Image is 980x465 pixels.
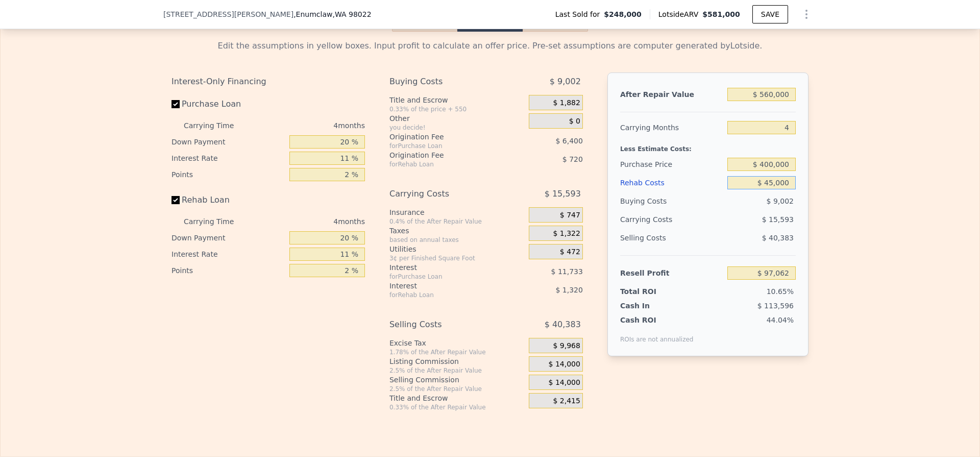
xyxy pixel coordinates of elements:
span: $581,000 [702,10,740,18]
div: Less Estimate Costs: [620,137,796,155]
span: $ 9,968 [553,341,580,351]
div: ROIs are not annualized [620,325,694,344]
span: $ 14,000 [549,360,580,369]
div: Selling Costs [620,229,723,247]
div: Purchase Price [620,155,723,174]
div: Total ROI [620,286,684,297]
span: $ 11,733 [551,267,583,276]
div: Cash In [620,301,684,311]
div: Interest [389,262,503,273]
div: for Rehab Loan [389,291,503,299]
span: , WA 98022 [332,10,371,18]
div: 0.33% of the price + 550 [389,105,525,113]
div: Interest Rate [171,246,285,262]
span: Lotside ARV [658,9,702,19]
div: Carrying Months [620,118,723,137]
div: Points [171,262,285,279]
div: 1.78% of the After Repair Value [389,348,525,356]
div: Origination Fee [389,132,503,142]
div: you decide! [389,124,525,132]
span: $ 113,596 [757,302,794,310]
div: Interest Rate [171,150,285,166]
div: 2.5% of the After Repair Value [389,385,525,393]
div: Buying Costs [620,192,723,210]
span: $ 14,000 [549,378,580,387]
div: Origination Fee [389,150,503,160]
div: Resell Profit [620,264,723,282]
div: 2.5% of the After Repair Value [389,366,525,375]
input: Purchase Loan [171,100,180,108]
div: 4 months [254,213,365,230]
span: 10.65% [767,287,794,296]
div: Edit the assumptions in yellow boxes. Input profit to calculate an offer price. Pre-set assumptio... [171,40,808,52]
div: Carrying Costs [389,185,503,203]
div: Interest [389,281,503,291]
div: Utilities [389,244,525,254]
div: Other [389,113,525,124]
div: Buying Costs [389,72,503,91]
span: $ 0 [569,117,580,126]
div: 0.4% of the After Repair Value [389,217,525,226]
div: Carrying Time [184,213,250,230]
div: Points [171,166,285,183]
label: Purchase Loan [171,95,285,113]
div: Excise Tax [389,338,525,348]
span: $ 1,322 [553,229,580,238]
span: $ 720 [562,155,583,163]
span: $ 2,415 [553,397,580,406]
div: Taxes [389,226,525,236]
span: $ 40,383 [762,234,794,242]
div: Title and Escrow [389,95,525,105]
span: [STREET_ADDRESS][PERSON_NAME] [163,9,293,19]
div: Selling Commission [389,375,525,385]
div: Interest-Only Financing [171,72,365,91]
span: $ 6,400 [555,137,582,145]
div: Title and Escrow [389,393,525,403]
span: $ 472 [560,248,580,257]
span: $ 1,882 [553,99,580,108]
div: Carrying Costs [620,210,684,229]
span: , Enumclaw [293,9,371,19]
span: $ 9,002 [550,72,581,91]
div: for Purchase Loan [389,273,503,281]
button: Show Options [796,4,817,25]
span: $248,000 [604,9,642,19]
span: $ 40,383 [545,315,581,334]
div: Selling Costs [389,315,503,334]
span: $ 15,593 [545,185,581,203]
div: for Rehab Loan [389,160,503,168]
span: 44.04% [767,316,794,324]
label: Rehab Loan [171,191,285,209]
div: Listing Commission [389,356,525,366]
span: $ 1,320 [555,286,582,294]
span: $ 9,002 [767,197,794,205]
button: SAVE [752,5,788,23]
div: Cash ROI [620,315,694,325]
div: 4 months [254,117,365,134]
div: Down Payment [171,134,285,150]
div: Insurance [389,207,525,217]
input: Rehab Loan [171,196,180,204]
div: 0.33% of the After Repair Value [389,403,525,411]
div: Carrying Time [184,117,250,134]
span: $ 747 [560,211,580,220]
div: based on annual taxes [389,236,525,244]
div: Down Payment [171,230,285,246]
div: 3¢ per Finished Square Foot [389,254,525,262]
div: for Purchase Loan [389,142,503,150]
span: Last Sold for [555,9,604,19]
div: After Repair Value [620,85,723,104]
span: $ 15,593 [762,215,794,224]
div: Rehab Costs [620,174,723,192]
